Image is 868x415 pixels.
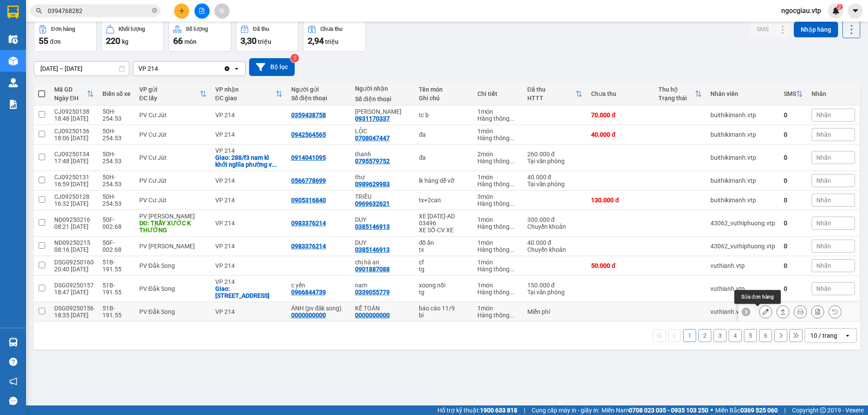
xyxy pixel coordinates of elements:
[7,6,19,19] img: logo-vxr
[419,112,468,119] div: tc b
[844,332,851,339] svg: open
[510,181,515,188] span: ...
[215,285,283,299] div: Giao: 136/17 đường số 1, p4 quận gò vấp
[102,193,131,207] div: 50H-254.53
[419,259,468,266] div: cf
[139,213,207,220] div: PV [PERSON_NAME]
[9,56,18,66] img: warehouse-icon
[54,151,94,158] div: CJ09250134
[272,161,277,168] span: ...
[54,239,94,246] div: ND09250215
[523,82,587,105] th: Toggle SortBy
[50,82,98,105] th: Toggle SortBy
[698,329,711,342] button: 2
[784,262,803,269] div: 0
[710,177,775,184] div: buithikimanh.vtp
[290,54,299,63] sup: 3
[794,22,838,37] button: Nhập hàng
[54,216,94,223] div: ND09250216
[249,58,295,76] button: Bộ lọc
[54,266,94,273] div: 20:40 [DATE]
[54,259,94,266] div: DSG09250160
[527,181,583,188] div: Tại văn phòng
[168,20,231,52] button: Số lượng66món
[9,35,18,44] img: warehouse-icon
[437,405,517,415] span: Hỗ trợ kỹ thuật:
[291,220,326,227] div: 0983376214
[54,282,94,289] div: DSG09250157
[710,408,713,412] span: ⚪️
[784,285,803,292] div: 0
[419,131,468,138] div: đa
[233,65,240,72] svg: open
[710,90,775,97] div: Nhân viên
[102,239,131,253] div: 50F-002.68
[355,108,410,115] div: lưu thanh
[355,200,390,207] div: 0969632621
[527,246,583,253] div: Chuyển khoản
[784,131,803,138] div: 0
[215,177,283,184] div: VP 214
[54,312,94,319] div: 18:35 [DATE]
[355,266,390,273] div: 0901887088
[215,86,276,93] div: VP nhận
[419,239,468,246] div: đồ ăn
[729,329,742,342] button: 4
[325,38,339,45] span: triệu
[510,200,515,207] span: ...
[355,85,410,92] div: Người nhận
[291,243,326,250] div: 0983376214
[591,112,650,119] div: 70.000 đ
[527,151,583,158] div: 260.000 đ
[291,282,347,289] div: c yến
[355,193,410,200] div: TRIỀU
[710,308,775,315] div: vuthianh.vtp
[240,36,256,46] span: 3,30
[784,177,803,184] div: 0
[713,329,727,342] button: 3
[602,405,708,415] span: Miền Nam
[710,262,775,269] div: vuthianh.vtp
[139,220,207,234] div: DĐ: TRẦY XƯỚC K THƯỜNG
[527,239,583,246] div: 40.000 đ
[34,20,97,52] button: Đơn hàng55đơn
[9,78,18,87] img: warehouse-icon
[9,397,17,405] span: message
[54,135,94,142] div: 18:06 [DATE]
[54,246,94,253] div: 08:16 [DATE]
[759,329,772,342] button: 6
[419,154,468,161] div: đa
[101,20,164,52] button: Khối lượng220kg
[816,154,831,161] span: Nhãn
[784,154,803,161] div: 0
[510,266,515,273] span: ...
[54,115,94,122] div: 18:48 [DATE]
[102,151,131,165] div: 50H-254.53
[710,285,775,292] div: vuthianh.vtp
[102,259,131,273] div: 51B-191.55
[355,259,410,266] div: chị hà an
[152,8,157,13] span: close-circle
[784,197,803,204] div: 0
[779,82,807,105] th: Toggle SortBy
[683,329,696,342] button: 1
[184,38,197,45] span: món
[215,131,283,138] div: VP 214
[527,158,583,165] div: Tại văn phòng
[477,246,519,253] div: Hàng thông thường
[54,223,94,230] div: 08:21 [DATE]
[419,266,468,273] div: tg
[224,65,230,72] svg: Clear value
[215,220,283,227] div: VP 214
[355,312,390,319] div: 0000000000
[139,95,200,102] div: ĐC lấy
[837,4,843,10] sup: 2
[139,262,207,269] div: PV Đắk Song
[658,86,695,93] div: Thu hộ
[215,278,283,285] div: VP 214
[419,312,468,319] div: bì
[139,308,207,315] div: PV Đắk Song
[139,177,207,184] div: PV Cư Jút
[510,135,515,142] span: ...
[355,174,410,181] div: thư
